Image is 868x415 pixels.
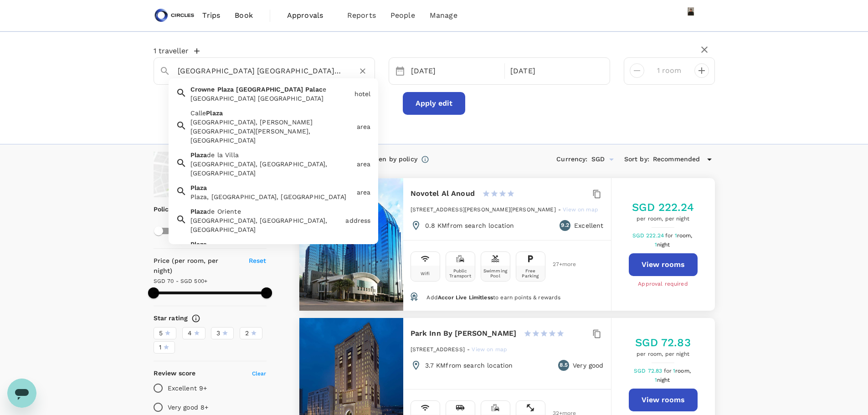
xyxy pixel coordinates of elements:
span: 5 [159,328,163,338]
h6: Park Inn By [PERSON_NAME] [411,327,517,340]
span: for [665,232,674,239]
span: View on map [563,206,598,213]
a: View on map [472,345,507,353]
span: Manage [430,10,457,21]
img: Azizi Ratna Yulis Mohd Zin [682,6,700,25]
h6: Review score [154,369,196,379]
span: 1 [655,377,672,383]
h6: Star rating [154,313,188,323]
div: Wifi [421,271,430,276]
h6: Sort by : [624,154,649,164]
span: for [664,368,673,374]
div: Public Transport [448,268,473,278]
p: 3.7 KM from search location [425,361,513,370]
input: Search cities, hotels, work locations [178,64,344,78]
span: Plaza [206,109,223,117]
span: - [467,346,472,353]
span: Crowne [190,86,215,93]
button: Apply edit [403,92,465,115]
img: Circles [154,5,195,26]
span: Plaza [190,151,207,159]
span: 1 [655,241,672,248]
span: Trips [202,10,220,21]
div: Plaza, [GEOGRAPHIC_DATA], [GEOGRAPHIC_DATA] [190,192,353,201]
span: Plaza [217,86,234,93]
h5: SGD 222.24 [632,200,694,215]
span: night [657,377,670,383]
span: SGD 222.24 [632,232,666,239]
div: area [357,122,371,131]
span: per room, per night [635,350,690,359]
p: Very good 8+ [168,403,209,412]
span: 1 [673,368,692,374]
span: 4 [188,328,192,338]
h6: Novotel Al Anoud [411,187,475,200]
div: hotel [354,89,371,98]
span: Plaza [190,184,207,191]
span: Recommended [653,154,700,164]
span: Reset [249,257,267,264]
span: View on map [472,346,507,353]
span: Plaza [190,208,207,215]
div: [GEOGRAPHIC_DATA] [GEOGRAPHIC_DATA] [190,94,351,103]
input: Add rooms [652,63,687,78]
span: Accor Live Limitless [438,294,493,301]
p: 0.8 KM from search location [425,221,514,230]
div: Swimming Pool [483,268,508,278]
h6: Currency : [556,154,587,164]
span: de la Villa [207,151,239,159]
span: Calle [190,109,206,117]
span: 1 [675,232,694,239]
span: [STREET_ADDRESS] [411,346,465,353]
a: View on map [563,205,598,213]
span: Plaza [190,241,207,248]
button: Close [368,70,370,72]
span: - [558,206,563,213]
span: 3 [216,328,220,338]
h5: SGD 72.83 [635,335,690,350]
p: Excellent [574,221,603,230]
span: SGD 72.83 [634,368,663,374]
span: per room, per night [632,215,694,224]
span: [GEOGRAPHIC_DATA] [236,86,303,93]
p: Excellent 9+ [168,384,207,393]
span: de Oriente [207,208,241,215]
div: [GEOGRAPHIC_DATA], [GEOGRAPHIC_DATA], [GEOGRAPHIC_DATA] [190,216,342,234]
span: 9.2 [561,221,569,230]
button: Open [605,153,618,166]
div: [DATE] [407,62,503,80]
span: Book [235,10,253,21]
button: 1 traveller [154,46,200,56]
button: View rooms [629,253,698,276]
span: night [657,241,670,248]
p: Very good [573,361,603,370]
span: e [323,86,326,93]
span: Add to earn points & rewards [426,294,560,301]
a: View on map [154,152,267,197]
span: Palac [305,86,323,93]
button: View rooms [629,389,698,411]
div: address [345,216,370,225]
svg: Star ratings are awarded to properties to represent the quality of services, facilities, and amen... [191,314,200,323]
div: Free Parking [518,268,543,278]
h6: Price (per room, per night) [154,256,238,276]
div: [GEOGRAPHIC_DATA], [GEOGRAPHIC_DATA], [GEOGRAPHIC_DATA] [190,159,353,178]
div: [GEOGRAPHIC_DATA], [PERSON_NAME][GEOGRAPHIC_DATA][PERSON_NAME], [GEOGRAPHIC_DATA] [190,118,353,145]
iframe: Button to launch messaging window [7,379,36,408]
span: 1 [159,343,161,352]
span: [STREET_ADDRESS][PERSON_NAME][PERSON_NAME] [411,206,556,213]
span: Approvals [287,10,333,21]
span: People [390,10,415,21]
button: decrease [694,63,709,78]
span: 27 + more [553,261,566,267]
div: [DATE] [507,62,602,80]
div: area [357,188,371,197]
span: room, [677,232,693,239]
span: 8.5 [560,361,567,370]
span: Clear [252,370,267,377]
span: SGD 70 - SGD 500+ [154,278,208,284]
span: Approval required [638,280,688,289]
